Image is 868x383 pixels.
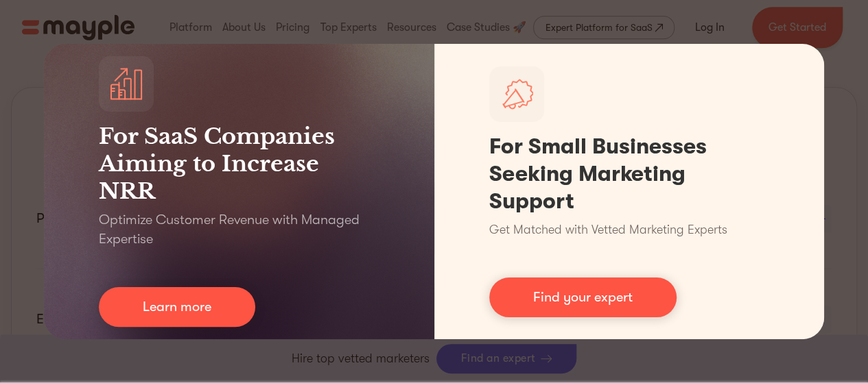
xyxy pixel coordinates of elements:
[99,123,379,205] h3: For SaaS Companies Aiming to Increase NRR
[99,210,379,249] p: Optimize Customer Revenue with Managed Expertise
[489,221,727,239] p: Get Matched with Vetted Marketing Experts
[489,133,770,215] h1: For Small Businesses Seeking Marketing Support
[489,277,677,317] a: Find your expert
[99,287,255,327] a: Learn more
